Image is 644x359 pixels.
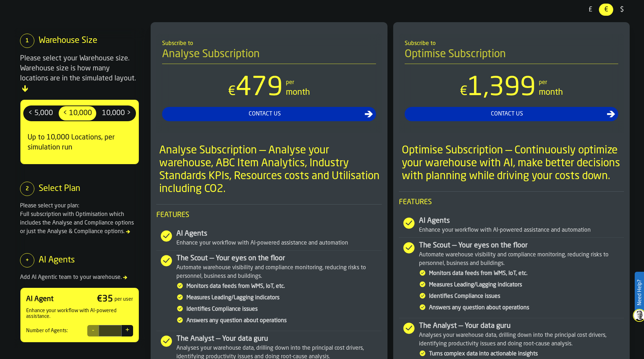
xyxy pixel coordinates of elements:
div: thumb [615,4,629,16]
div: Automate warehouse visibility and compliance monitoring, reducing risks to personnel, business an... [176,264,382,281]
span: € [228,84,236,99]
div: Analyse Subscription — Analyse your warehouse, ABC Item Analytics, Industry Standards KPIs, Resou... [159,144,382,196]
span: < 5,000 [25,108,56,119]
div: Analyses your warehouse data, drilling down into the principal cost drivers, identifying producti... [419,331,624,348]
div: Turns complex data into actionable insights [429,350,624,358]
div: Answers any question about operations [186,316,382,325]
div: thumb [583,4,597,16]
div: Add AI Agentic team to your warehouse. [20,273,139,282]
div: Monitors data feeds from WMS, IoT, etc. [186,282,382,291]
div: Please select your plan: Full subscription with Optimisation which includes the Analyse and Compl... [20,202,139,236]
span: £ [585,5,596,14]
div: + [20,253,34,267]
button: button-Contact Us [162,107,376,121]
span: Features [156,210,382,220]
div: thumb [24,106,57,121]
span: 1,399 [468,75,536,101]
div: Enhance your workflow with AI-powered assistance. [26,308,133,319]
div: Measures Leading/Lagging indicators [429,281,624,289]
div: Identifies Compliance issues [186,305,382,314]
div: Answers any question about operations [429,304,624,312]
label: button-switch-multi-< 5,000 [23,105,58,121]
div: per [539,78,547,87]
div: Optimise Subscription — Continuously optimize your warehouse with AI, make better decisions with ... [402,144,624,183]
span: 479 [236,75,283,101]
h4: Analyse Subscription [162,48,376,64]
div: AI Agent [26,294,54,304]
div: AI Agents [419,216,624,226]
div: per [286,78,294,87]
div: Contact Us [165,110,365,118]
div: month [286,87,310,98]
div: € 35 [97,294,113,305]
div: The Analyst — Your data guru [419,321,624,331]
div: Enhance your workflow with AI-powered assistance and automation [176,239,382,247]
div: thumb [59,106,96,121]
button: - [87,325,99,336]
div: Identifies Compliance issues [429,292,624,301]
div: per user [114,296,133,302]
div: Subscribe to [162,39,376,48]
div: Monitors data feeds from WMS, IoT, etc. [429,269,624,278]
div: Automate warehouse visibility and compliance monitoring, reducing risks to personnel, business an... [419,251,624,268]
label: button-switch-multi-£ [582,3,598,16]
div: thumb [98,106,135,121]
div: The Analyst — Your data guru [176,334,382,344]
span: 10,000 > [99,108,134,119]
div: Please select your Warehouse size. Warehouse size is how many locations are in the simulated layout. [20,54,139,94]
div: Up to 10,000 Locations, per simulation run [23,127,136,158]
div: thumb [599,4,613,16]
h4: Optimise Subscription [405,48,619,64]
div: Measures Leading/Lagging indicators [186,294,382,302]
label: Need Help? [635,272,643,313]
label: button-switch-multi-$ [614,3,630,16]
span: € [460,84,468,99]
label: button-switch-multi-€ [598,3,614,16]
button: button-Contact Us [405,107,619,121]
div: Number of Agents: [26,328,68,334]
div: AI Agents [39,255,75,266]
div: month [539,87,563,98]
div: Subscribe to [405,39,619,48]
div: 2 [20,182,34,196]
span: < 10,000 [60,108,95,119]
div: Warehouse Size [39,35,97,46]
div: Select Plan [39,183,80,195]
div: Contact Us [408,110,607,118]
div: Enhance your workflow with AI-powered assistance and automation [419,226,624,235]
div: The Scout — Your eyes on the floor [419,241,624,251]
span: Features [399,197,624,207]
div: The Scout — Your eyes on the floor [176,254,382,264]
div: 1 [20,34,34,48]
div: AI Agents [176,229,382,239]
label: button-switch-multi-10,000 > [97,105,136,121]
span: $ [616,5,628,14]
span: € [600,5,612,14]
button: + [122,325,133,336]
label: button-switch-multi-< 10,000 [58,105,97,121]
